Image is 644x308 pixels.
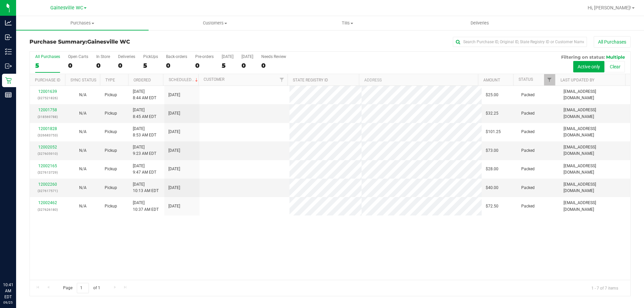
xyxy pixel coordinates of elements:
span: $40.00 [486,185,498,191]
a: Last Updated By [560,78,594,82]
span: Not Applicable [79,185,87,190]
span: Page of 1 [57,283,106,293]
a: 12002165 [38,164,57,168]
div: [DATE] [241,54,253,59]
span: $72.50 [486,203,498,209]
span: Gainesville WC [50,5,83,11]
div: 0 [118,62,135,69]
div: Pre-orders [195,54,214,59]
span: $32.25 [486,110,498,117]
p: (327605910) [34,150,61,157]
span: [EMAIL_ADDRESS][DOMAIN_NAME] [563,200,626,212]
span: [DATE] 10:13 AM EDT [133,181,159,194]
span: Pickup [105,166,117,172]
span: Multiple [606,54,625,60]
span: 1 - 7 of 7 items [586,283,624,293]
span: $28.00 [486,166,498,172]
span: Not Applicable [79,167,87,171]
a: Purchases [16,16,149,30]
inline-svg: Analytics [5,19,12,26]
span: $25.00 [486,92,498,98]
span: [DATE] [168,110,180,117]
span: [DATE] 8:45 AM EDT [133,107,156,120]
div: 5 [222,62,233,69]
span: Packed [521,203,535,209]
span: Purchases [16,20,149,26]
span: Packed [521,166,535,172]
span: [EMAIL_ADDRESS][DOMAIN_NAME] [563,144,626,157]
inline-svg: Inbound [5,34,12,41]
input: Search Purchase ID, Original ID, State Registry ID or Customer Name... [453,37,587,47]
span: Pickup [105,147,117,154]
span: Deliveries [462,20,498,26]
iframe: Resource center [7,254,27,274]
button: N/A [79,203,87,209]
button: Active only [573,61,604,72]
span: [EMAIL_ADDRESS][DOMAIN_NAME] [563,126,626,138]
span: Gainesville WC [87,39,130,45]
div: [DATE] [222,54,233,59]
span: Not Applicable [79,148,87,153]
div: Back-orders [166,54,187,59]
a: Deliveries [414,16,546,30]
a: Filter [276,74,287,85]
button: Clear [605,61,625,72]
button: N/A [79,110,87,117]
span: $101.25 [486,129,501,135]
inline-svg: Reports [5,91,12,98]
span: [DATE] 9:23 AM EDT [133,144,156,157]
a: Customer [204,77,224,82]
span: Packed [521,92,535,98]
span: [EMAIL_ADDRESS][DOMAIN_NAME] [563,181,626,194]
p: (327521826) [34,95,61,101]
span: [EMAIL_ADDRESS][DOMAIN_NAME] [563,107,626,120]
inline-svg: Inventory [5,48,12,55]
a: 12001828 [38,126,57,131]
span: Filtering on status: [561,54,605,60]
div: 5 [35,62,60,69]
span: Pickup [105,129,117,135]
button: N/A [79,129,87,135]
div: 0 [241,62,253,69]
div: 0 [261,62,286,69]
span: [DATE] [168,147,180,154]
span: [DATE] 9:47 AM EDT [133,163,156,176]
div: Deliveries [118,54,135,59]
span: [EMAIL_ADDRESS][DOMAIN_NAME] [563,163,626,176]
a: Customers [149,16,281,30]
a: Sync Status [70,78,96,82]
p: (327626180) [34,206,61,213]
div: Needs Review [261,54,286,59]
a: Type [105,78,115,82]
div: Open Carts [68,54,88,59]
p: 10:41 AM EDT [3,282,13,300]
div: 0 [195,62,214,69]
h3: Purchase Summary: [30,39,230,45]
span: Not Applicable [79,129,87,134]
span: [EMAIL_ADDRESS][DOMAIN_NAME] [563,88,626,101]
p: (326683753) [34,132,61,138]
span: Pickup [105,110,117,117]
div: All Purchases [35,54,60,59]
div: In Store [96,54,110,59]
div: 0 [166,62,187,69]
span: Pickup [105,203,117,209]
a: State Registry ID [293,78,328,82]
a: Filter [544,74,555,85]
span: Pickup [105,92,117,98]
span: [DATE] [168,185,180,191]
div: 5 [143,62,158,69]
inline-svg: Outbound [5,63,12,69]
span: Tills [281,20,413,26]
button: N/A [79,185,87,191]
p: (327613729) [34,169,61,176]
div: 0 [96,62,110,69]
span: Not Applicable [79,111,87,116]
a: 12001639 [38,89,57,94]
span: Hi, [PERSON_NAME]! [588,5,631,10]
button: N/A [79,92,87,98]
th: Address [359,74,478,86]
span: Packed [521,147,535,154]
a: 12002260 [38,182,57,187]
iframe: Resource center unread badge [20,253,28,261]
